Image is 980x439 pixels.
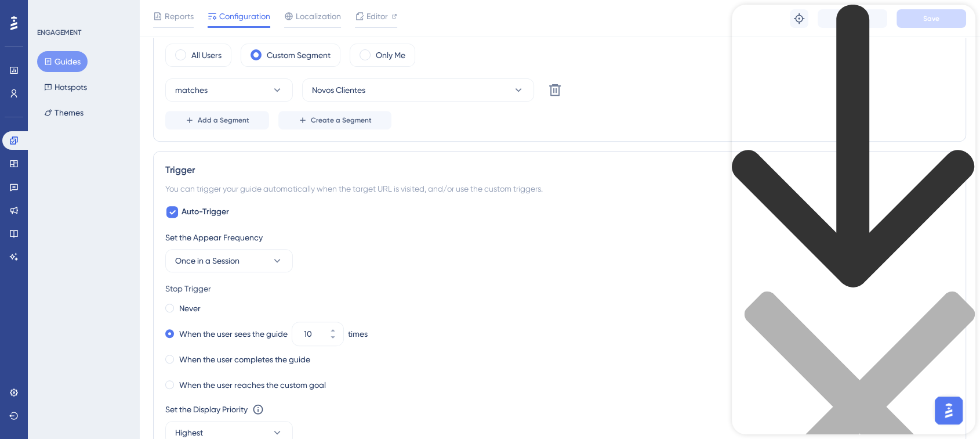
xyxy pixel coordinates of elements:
span: Create a Segment [311,116,372,125]
div: Set the Appear Frequency [165,231,954,244]
span: Auto-Trigger [182,205,229,219]
span: Editor [366,9,388,23]
span: Need Help? [27,3,72,17]
button: Open AI Assistant Launcher [3,3,31,31]
span: Localization [296,9,341,23]
label: When the user reaches the custom goal [179,378,326,392]
label: Custom Segment [267,48,331,62]
button: Create a Segment [278,111,391,129]
button: Hotspots [37,77,94,98]
label: When the user sees the guide [179,327,288,341]
div: Trigger [165,163,954,177]
span: Novos Clientes [312,83,365,97]
span: matches [175,83,208,97]
button: matches [165,78,293,102]
div: Stop Trigger [165,282,954,296]
div: Set the Display Priority [165,402,248,416]
label: Never [179,301,201,315]
button: Novos Clientes [302,78,534,102]
button: Add a Segment [165,111,269,129]
span: Once in a Session [175,254,239,268]
div: You can trigger your guide automatically when the target URL is visited, and/or use the custom tr... [165,182,954,196]
div: ENGAGEMENT [37,28,81,37]
button: Themes [37,102,90,123]
label: Only Me [376,48,405,62]
label: When the user completes the guide [179,352,310,366]
div: times [348,327,368,341]
span: Reports [165,9,194,23]
img: launcher-image-alternative-text [7,7,28,28]
button: Once in a Session [165,249,293,272]
label: All Users [191,48,222,62]
span: Add a Segment [198,116,249,125]
button: Guides [37,51,88,72]
span: Configuration [219,9,270,23]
